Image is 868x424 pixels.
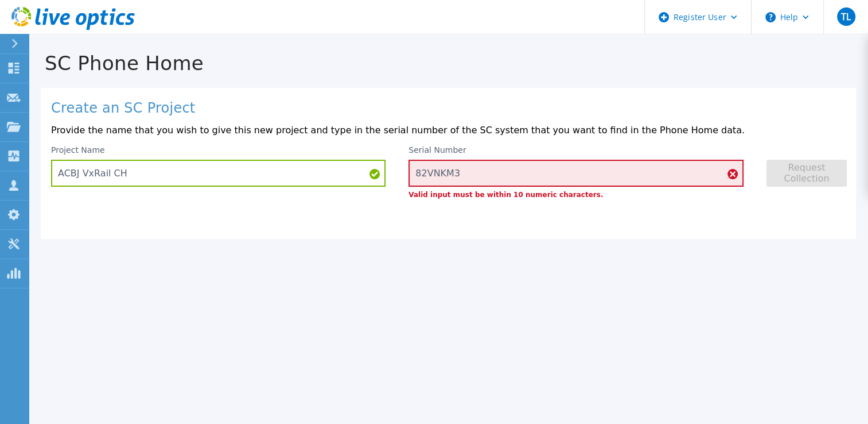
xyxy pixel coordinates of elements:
input: Enter Project Name [51,160,386,187]
button: Request Collection [766,160,847,187]
label: Serial Number [408,146,466,154]
h1: SC Phone Home [29,52,868,75]
p: Provide the name that you wish to give this new project and type in the serial number of the SC s... [51,125,846,136]
span: TL [841,12,851,21]
label: Project Name [51,146,105,154]
input: Enter Serial Number [408,160,743,187]
p: Valid input must be within 10 numeric characters. [408,191,743,198]
h1: Create an SC Project [51,101,846,117]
